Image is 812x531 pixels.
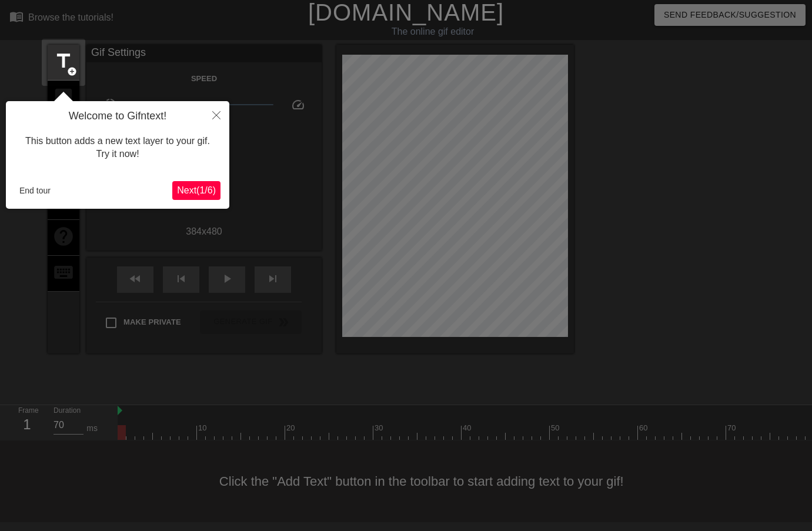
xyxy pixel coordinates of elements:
span: Next ( 1 / 6 ) [177,185,216,195]
button: Next [172,181,220,200]
button: Close [203,101,229,128]
h4: Welcome to Gifntext! [15,110,220,123]
div: This button adds a new text layer to your gif. Try it now! [15,123,220,173]
button: End tour [15,182,55,199]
